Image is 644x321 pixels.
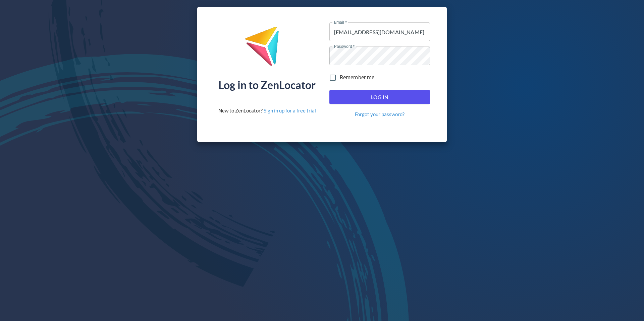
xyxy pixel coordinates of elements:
a: Sign in up for a free trial [264,107,316,113]
span: Log In [337,93,423,101]
img: ZenLocator [245,26,289,71]
button: Log In [329,90,430,104]
a: Forgot your password? [355,111,405,118]
div: New to ZenLocator? [218,107,316,114]
span: Remember me [340,74,375,82]
input: name@company.com [329,22,430,41]
div: Log in to ZenLocator [218,80,316,90]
